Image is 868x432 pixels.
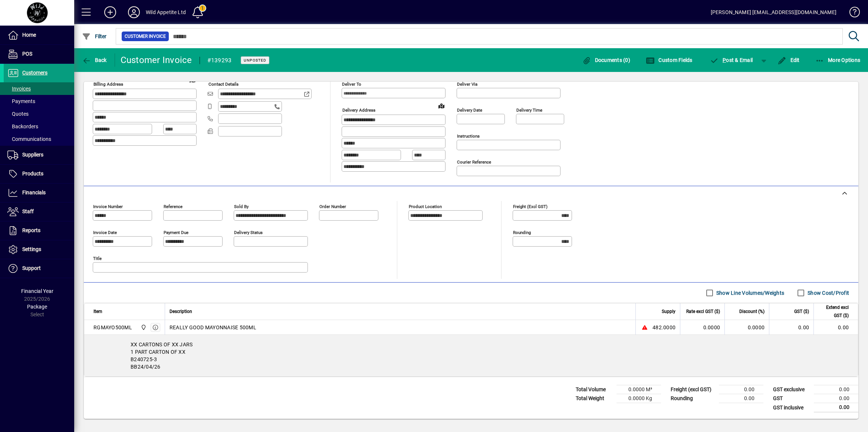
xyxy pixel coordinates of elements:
span: Support [22,265,41,271]
mat-label: Freight (excl GST) [513,204,548,209]
a: POS [4,45,74,63]
button: Filter [80,30,109,43]
span: Backorders [7,123,38,129]
button: Documents (0) [580,53,632,67]
mat-label: Deliver via [457,82,477,87]
span: Back [82,57,107,63]
a: Communications [4,133,74,145]
mat-label: Payment due [164,230,188,235]
span: Filter [82,33,107,39]
div: Wild Appetite Ltd [146,6,186,18]
td: 0.0000 [724,320,769,335]
a: Quotes [4,108,74,120]
a: Invoices [4,82,74,95]
mat-label: Order number [319,204,346,209]
mat-label: Invoice number [93,204,123,209]
div: Customer Invoice [121,54,192,66]
a: View on map [435,100,447,112]
span: Invoices [7,86,31,92]
span: Payments [7,98,35,104]
a: Settings [4,240,74,259]
span: P [723,57,726,63]
mat-label: Instructions [457,133,480,139]
td: 0.00 [813,320,858,335]
mat-label: Sold by [234,204,249,209]
td: 0.00 [814,394,858,403]
div: [PERSON_NAME] [EMAIL_ADDRESS][DOMAIN_NAME] [711,6,836,18]
mat-label: Delivery time [516,108,542,113]
span: Staff [22,208,34,214]
button: Back [80,53,109,67]
td: GST inclusive [769,403,814,412]
mat-label: Product location [409,204,442,209]
span: Package [27,304,47,310]
td: Rounding [667,394,719,403]
span: POS [22,51,32,57]
div: XX CARTONS OF XX JARS 1 PART CARTON OF XX B240725-3 BB24/04/26 [84,335,858,376]
div: 0.0000 [685,324,720,331]
td: Total Weight [572,394,617,403]
td: Freight (excl GST) [667,385,719,394]
span: Documents (0) [582,57,630,63]
span: Discount (%) [739,307,765,316]
span: GST ($) [794,307,809,316]
a: View on map [187,74,198,86]
span: Home [22,32,36,38]
mat-label: Reference [164,204,183,209]
mat-label: Courier Reference [457,159,491,165]
td: 0.00 [814,385,858,394]
span: Suppliers [22,152,43,158]
td: Total Volume [572,385,617,394]
td: 0.00 [719,385,763,394]
span: Supply [662,307,675,316]
mat-label: Invoice date [93,230,117,235]
mat-label: Delivery date [457,108,482,113]
span: Quotes [7,111,29,117]
span: Reports [22,227,40,233]
td: GST [769,394,814,403]
span: Unposted [244,58,266,63]
span: More Options [815,57,861,63]
app-page-header-button: Back [74,53,115,67]
mat-label: Deliver To [342,82,361,87]
span: Communications [7,136,51,142]
span: Financial Year [21,288,53,294]
a: Home [4,26,74,44]
label: Show Cost/Profit [806,289,849,297]
span: Description [170,307,192,316]
span: Wild Appetite Ltd [139,323,147,332]
a: Financials [4,184,74,202]
span: Products [22,171,43,177]
label: Show Line Volumes/Weights [715,289,784,297]
td: 0.00 [719,394,763,403]
a: Staff [4,202,74,221]
mat-label: Delivery status [234,230,263,235]
a: Knowledge Base [844,1,859,26]
button: More Options [813,53,862,67]
span: 482.0000 [652,324,675,331]
span: Item [93,307,102,316]
span: Custom Fields [646,57,693,63]
td: GST exclusive [769,385,814,394]
div: #139293 [207,55,232,66]
a: Backorders [4,120,74,133]
button: Post & Email [706,53,757,67]
td: 0.0000 Kg [617,394,661,403]
span: Customer Invoice [125,33,166,40]
a: Reports [4,221,74,240]
td: 0.00 [769,320,813,335]
button: Profile [122,6,146,19]
span: Extend excl GST ($) [818,303,849,320]
td: 0.00 [814,403,858,412]
span: ost & Email [710,57,753,63]
span: Settings [22,246,41,252]
button: Custom Fields [644,53,694,67]
span: Financials [22,189,46,195]
a: Products [4,165,74,183]
a: Suppliers [4,146,74,164]
a: Payments [4,95,74,108]
a: Support [4,259,74,278]
td: 0.0000 M³ [617,385,661,394]
span: Customers [22,70,47,76]
span: REALLY GOOD MAYONNAISE 500ML [170,324,256,331]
